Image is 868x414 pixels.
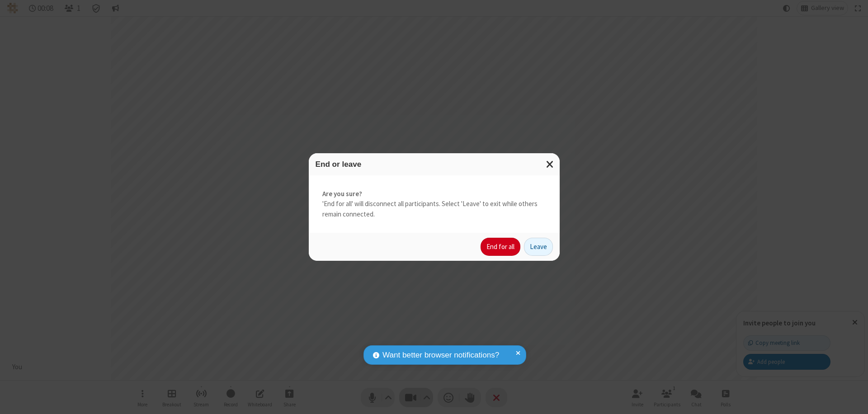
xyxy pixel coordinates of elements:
h3: End or leave [316,160,553,169]
button: End for all [481,238,520,256]
button: Close modal [541,153,560,175]
span: Want better browser notifications? [382,349,499,361]
strong: Are you sure? [322,189,546,199]
button: Leave [524,238,553,256]
div: 'End for all' will disconnect all participants. Select 'Leave' to exit while others remain connec... [309,175,560,233]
